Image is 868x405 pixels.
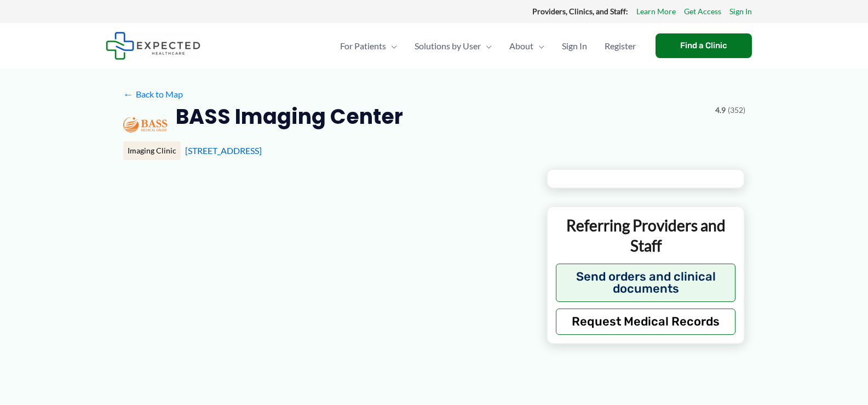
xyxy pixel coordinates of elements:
[415,27,481,65] span: Solutions by User
[340,27,386,65] span: For Patients
[501,27,553,65] a: AboutMenu Toggle
[386,27,397,65] span: Menu Toggle
[556,264,736,302] button: Send orders and clinical documents
[123,89,134,99] span: ←
[729,4,752,19] a: Sign In
[481,27,492,65] span: Menu Toggle
[406,27,501,65] a: Solutions by UserMenu Toggle
[556,309,736,335] button: Request Medical Records
[176,103,403,130] h2: BASS Imaging Center
[123,141,181,160] div: Imaging Clinic
[331,27,406,65] a: For PatientsMenu Toggle
[106,32,200,60] img: Expected Healthcare Logo - side, dark font, small
[728,103,745,117] span: (352)
[684,4,721,19] a: Get Access
[556,215,736,255] p: Referring Providers and Staff
[533,27,544,65] span: Menu Toggle
[532,7,628,16] strong: Providers, Clinics, and Staff:
[562,27,587,65] span: Sign In
[185,145,262,156] a: [STREET_ADDRESS]
[596,27,645,65] a: Register
[715,103,726,117] span: 4.9
[605,27,636,65] span: Register
[123,86,183,102] a: ←Back to Map
[331,27,645,65] nav: Primary Site Navigation
[509,27,533,65] span: About
[553,27,596,65] a: Sign In
[656,33,752,58] a: Find a Clinic
[636,4,676,19] a: Learn More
